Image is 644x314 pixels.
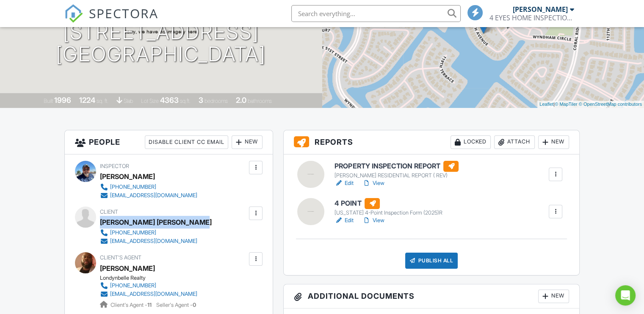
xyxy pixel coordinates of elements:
[236,96,246,105] div: 2.0
[124,98,133,104] span: slab
[334,216,354,225] a: Edit
[54,96,71,105] div: 1996
[334,209,442,216] div: [US_STATE] 4-Point Inspection Form (2025)R
[334,179,354,187] a: Edit
[284,130,579,154] h3: Reports
[362,216,384,225] a: View
[405,253,458,269] div: Publish All
[64,4,83,23] img: The Best Home Inspection Software - Spectora
[199,96,203,105] div: 3
[100,254,141,261] span: Client's Agent
[89,4,158,22] span: SPECTORA
[451,135,491,149] div: Locked
[100,163,129,169] span: Inspector
[110,291,197,297] div: [EMAIL_ADDRESS][DOMAIN_NAME]
[44,98,53,104] span: Built
[362,179,384,187] a: View
[100,237,205,245] a: [EMAIL_ADDRESS][DOMAIN_NAME]
[100,170,155,183] div: [PERSON_NAME]
[110,282,156,289] div: [PHONE_NUMBER]
[579,102,642,107] a: © OpenStreetMap contributors
[100,216,212,229] div: [PERSON_NAME] [PERSON_NAME]
[205,98,228,104] span: bedrooms
[615,285,636,306] div: Open Intercom Messenger
[537,101,644,108] div: |
[538,289,569,303] div: New
[248,98,272,104] span: bathrooms
[145,135,228,149] div: Disable Client CC Email
[100,229,205,237] a: [PHONE_NUMBER]
[141,98,159,104] span: Lot Size
[538,135,569,149] div: New
[100,290,197,298] a: [EMAIL_ADDRESS][DOMAIN_NAME]
[334,172,459,179] div: [PERSON_NAME] RESIDENTIAL REPORT ( REV)
[110,184,156,190] div: [PHONE_NUMBER]
[180,98,191,104] span: sq.ft.
[79,96,95,105] div: 1224
[539,102,553,107] a: Leaflet
[100,275,204,281] div: Londynbelle Realty
[100,281,197,290] a: [PHONE_NUMBER]
[232,135,263,149] div: New
[489,14,574,22] div: 4 EYES HOME INSPECTIONS LLC
[147,302,152,308] strong: 11
[110,238,197,245] div: [EMAIL_ADDRESS][DOMAIN_NAME]
[100,191,197,200] a: [EMAIL_ADDRESS][DOMAIN_NAME]
[291,5,461,22] input: Search everything...
[156,302,196,308] span: Seller's Agent -
[334,198,442,209] h6: 4 POINT
[110,192,197,199] div: [EMAIL_ADDRESS][DOMAIN_NAME]
[111,302,153,308] span: Client's Agent -
[555,102,578,107] a: © MapTiler
[97,98,108,104] span: sq. ft.
[284,284,579,308] h3: Additional Documents
[494,135,535,149] div: Attach
[100,183,197,191] a: [PHONE_NUMBER]
[100,209,118,215] span: Client
[513,5,568,14] div: [PERSON_NAME]
[100,262,155,275] a: [PERSON_NAME]
[334,161,459,172] h6: PROPERTY INSPECTION REPORT
[65,130,273,154] h3: People
[160,96,179,105] div: 4363
[64,11,158,29] a: SPECTORA
[334,161,459,179] a: PROPERTY INSPECTION REPORT [PERSON_NAME] RESIDENTIAL REPORT ( REV)
[110,229,156,236] div: [PHONE_NUMBER]
[193,302,196,308] strong: 0
[56,21,266,66] h1: [STREET_ADDRESS] [GEOGRAPHIC_DATA]
[334,198,442,217] a: 4 POINT [US_STATE] 4-Point Inspection Form (2025)R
